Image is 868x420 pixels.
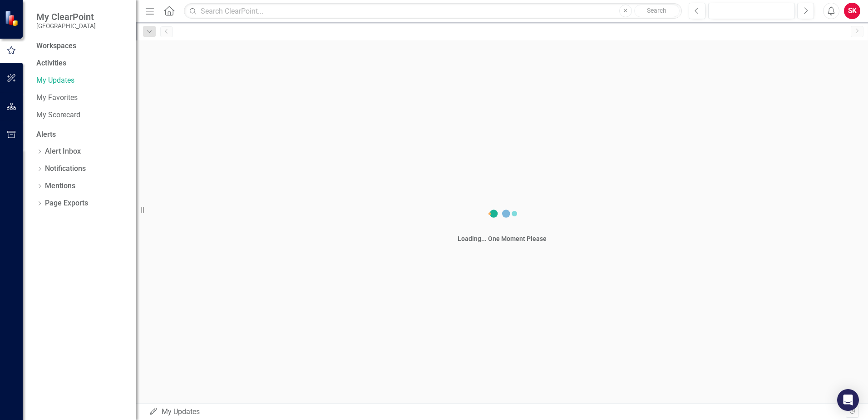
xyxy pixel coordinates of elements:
[45,164,86,174] a: Notifications
[647,7,666,14] span: Search
[634,5,680,17] button: Search
[45,146,81,157] a: Alert Inbox
[36,58,127,69] div: Activities
[149,407,846,417] div: My Updates
[5,10,20,26] img: ClearPoint Strategy
[45,181,75,191] a: Mentions
[36,41,76,51] div: Workspaces
[837,389,859,411] div: Open Intercom Messenger
[36,22,96,30] small: [GEOGRAPHIC_DATA]
[36,130,127,140] div: Alerts
[844,3,860,19] button: SK
[45,198,88,209] a: Page Exports
[184,3,682,19] input: Search ClearPoint...
[458,234,547,243] div: Loading... One Moment Please
[36,93,127,103] a: My Favorites
[36,110,127,120] a: My Scorecard
[36,11,96,22] span: My ClearPoint
[36,75,127,86] a: My Updates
